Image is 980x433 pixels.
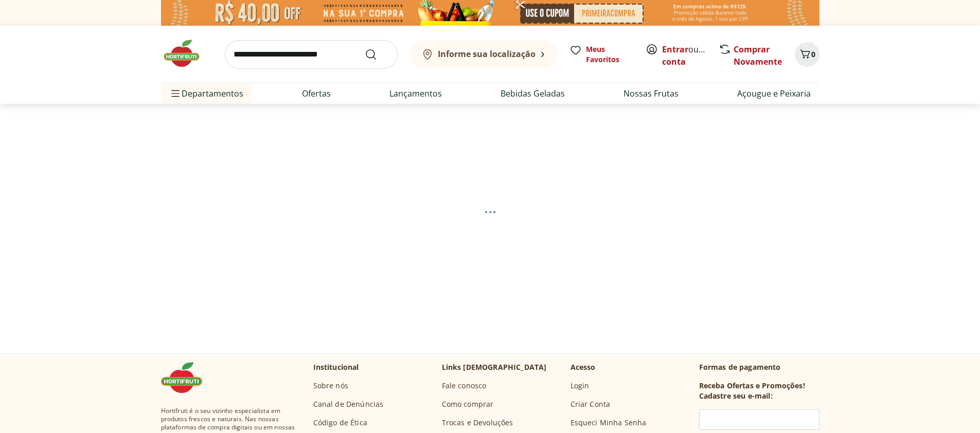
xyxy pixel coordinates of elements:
[169,81,182,106] button: Menu
[225,40,398,69] input: search
[571,418,647,428] a: Esqueci Minha Senha
[569,44,633,65] a: Meus Favoritos
[734,44,782,67] a: Comprar Novamente
[571,399,611,409] a: Criar Conta
[161,38,212,69] img: Hortifruti
[410,40,557,69] button: Informe sua localização
[662,44,719,67] a: Criar conta
[313,381,348,391] a: Sobre nós
[313,418,367,428] a: Código de Ética
[586,44,633,65] span: Meus Favoritos
[442,418,513,428] a: Trocas e Devoluções
[571,362,596,372] p: Acesso
[699,391,773,401] h3: Cadastre seu e-mail:
[313,399,384,409] a: Canal de Denúncias
[302,87,331,100] a: Ofertas
[571,381,590,391] a: Login
[699,381,805,391] h3: Receba Ofertas e Promoções!
[623,87,679,100] a: Nossas Frutas
[442,362,547,372] p: Links [DEMOGRAPHIC_DATA]
[365,48,389,61] button: Submit Search
[662,43,708,68] span: ou
[442,381,487,391] a: Fale conosco
[662,44,688,55] a: Entrar
[438,48,536,60] b: Informe sua localização
[442,399,494,409] a: Como comprar
[161,362,212,393] img: Hortifruti
[811,49,815,59] span: 0
[699,362,819,372] p: Formas de pagamento
[169,81,243,106] span: Departamentos
[389,87,442,100] a: Lançamentos
[313,362,359,372] p: Institucional
[501,87,565,100] a: Bebidas Geladas
[795,42,819,67] button: Carrinho
[737,87,811,100] a: Açougue e Peixaria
